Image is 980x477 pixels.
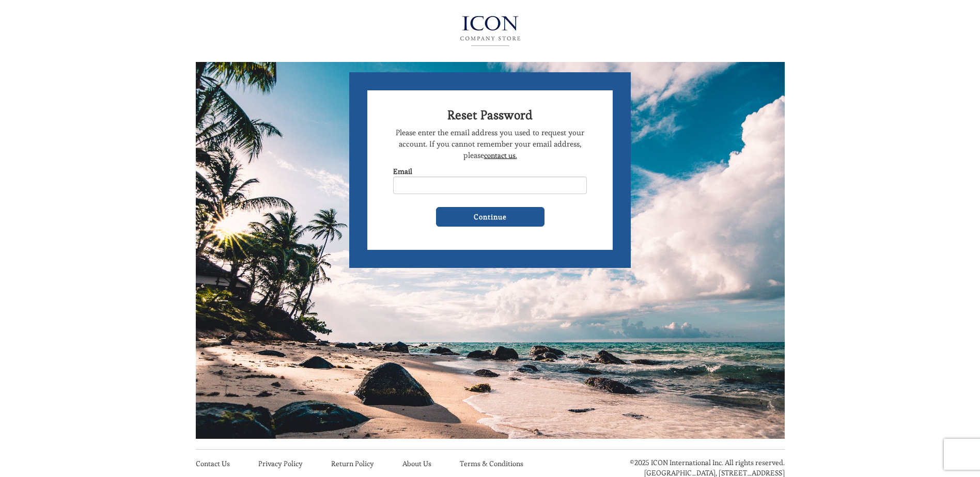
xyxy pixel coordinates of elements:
a: About Us [402,459,431,468]
a: Contact Us [196,459,230,468]
b: Email [393,167,412,176]
a: Return Policy [331,459,374,468]
a: Privacy Policy [258,459,303,468]
h2: Reset Password [393,108,587,122]
input: Continue [436,207,545,227]
p: Please enter the email address you used to request your account. If you cannot remember your emai... [393,127,587,161]
a: contact us. [484,151,517,160]
a: Terms & Conditions [460,459,523,468]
